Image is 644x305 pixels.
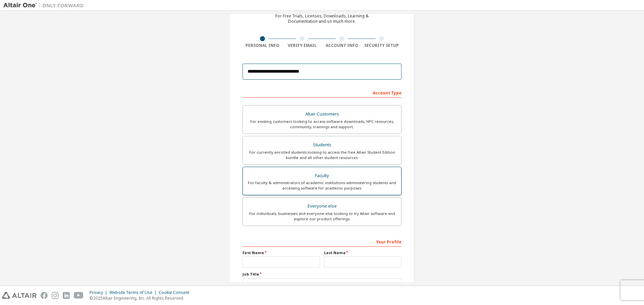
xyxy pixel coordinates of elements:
img: facebook.svg [41,292,48,299]
div: Faculty [247,171,397,180]
div: Your Profile [243,236,401,247]
img: altair_logo.svg [2,292,37,299]
p: © 2025 Altair Engineering, Inc. All Rights Reserved. [90,295,193,301]
div: Website Terms of Use [109,290,159,295]
label: Job Title [243,272,401,277]
div: Cookie Consent [159,290,193,295]
label: First Name [243,250,320,255]
div: Account Info [322,43,362,48]
div: Everyone else [247,202,397,211]
div: For currently enrolled students looking to access the free Altair Student Edition bundle and all ... [247,150,397,160]
img: linkedin.svg [63,292,70,299]
img: Altair One [3,2,87,9]
div: For faculty & administrators of academic institutions administering students and accessing softwa... [247,180,397,191]
div: For Free Trials, Licenses, Downloads, Learning & Documentation and so much more. [275,13,369,24]
label: Last Name [324,250,401,255]
img: youtube.svg [74,292,84,299]
div: Account Type [243,87,401,98]
div: Privacy [90,290,109,295]
div: For individuals, businesses and everyone else looking to try Altair software and explore our prod... [247,211,397,222]
div: Personal Info [243,43,282,48]
div: Verify Email [282,43,322,48]
img: instagram.svg [52,292,59,299]
div: Security Setup [362,43,402,48]
div: Altair Customers [247,109,397,119]
div: For existing customers looking to access software downloads, HPC resources, community, trainings ... [247,119,397,130]
div: Students [247,140,397,150]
